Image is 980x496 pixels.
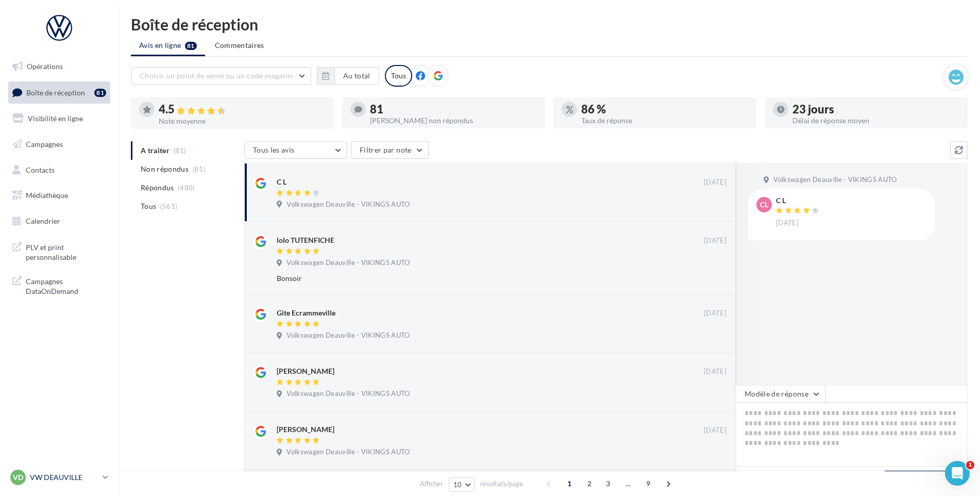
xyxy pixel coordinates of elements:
span: 9 [640,475,656,492]
span: 1 [561,475,578,492]
span: Volkswagen Deauville - VIKINGS AUTO [286,389,410,399]
div: 81 [94,89,106,97]
span: [DATE] [704,426,726,435]
span: Volkswagen Deauville - VIKINGS AUTO [286,331,410,340]
div: [PERSON_NAME] non répondus [370,117,537,124]
span: résultats/page [480,479,523,489]
span: 1 [966,461,974,469]
a: Visibilité en ligne [6,108,112,129]
button: Choisir un point de vente ou un code magasin [131,67,311,85]
a: VD VW DEAUVILLE [8,468,110,487]
span: Volkswagen Deauville - VIKINGS AUTO [773,175,897,185]
iframe: Intercom live chat [945,461,970,486]
div: Note moyenne [159,118,326,125]
div: 86 % [581,104,748,115]
span: Médiathèque [26,191,68,200]
span: 3 [600,475,616,492]
span: Calendrier [26,217,60,225]
span: Contacts [26,165,55,174]
div: C L [277,177,286,187]
a: Contacts [6,159,112,181]
span: (480) [178,184,195,192]
div: [PERSON_NAME] [277,366,334,376]
a: Boîte de réception81 [6,81,112,104]
span: Campagnes [26,140,63,148]
span: Boîte de réception [26,88,85,96]
button: Au total [317,67,379,85]
span: Visibilité en ligne [28,114,83,123]
div: Taux de réponse [581,117,748,124]
p: VW DEAUVILLE [30,472,98,483]
div: Tous [385,65,412,87]
span: (81) [193,165,206,173]
div: 81 [370,104,537,115]
span: Commentaires [215,40,264,51]
span: Choisir un point de vente ou un code magasin [140,71,292,80]
span: Tous [141,201,156,211]
div: 23 jours [792,104,959,115]
span: Répondus [141,183,174,193]
span: Campagnes DataOnDemand [26,274,106,296]
a: PLV et print personnalisable [6,236,112,267]
div: Gite Ecrammeville [277,308,335,318]
span: Non répondus [141,164,189,174]
button: Filtrer par note [351,141,429,159]
span: [DATE] [704,178,726,187]
span: [DATE] [704,309,726,318]
button: 10 [449,477,475,492]
span: [DATE] [704,367,726,376]
div: Bonsoir [277,273,660,284]
div: C L [776,197,821,204]
span: Volkswagen Deauville - VIKINGS AUTO [286,200,410,209]
a: Opérations [6,56,112,77]
div: Boîte de réception [131,16,968,32]
button: Au total [334,67,379,85]
button: Tous les avis [244,141,347,159]
span: Volkswagen Deauville - VIKINGS AUTO [286,258,410,268]
span: Opérations [27,62,63,71]
div: Délai de réponse moyen [792,117,959,124]
span: Afficher [420,479,443,489]
span: Tous les avis [253,145,295,154]
span: 10 [453,481,462,489]
span: (561) [160,202,178,210]
span: CL [760,200,768,210]
span: ... [620,475,636,492]
a: Médiathèque [6,185,112,206]
span: VD [13,472,23,483]
span: [DATE] [704,236,726,245]
div: lolo TUTENFICHE [277,235,334,245]
span: Volkswagen Deauville - VIKINGS AUTO [286,448,410,457]
a: Campagnes DataOnDemand [6,270,112,301]
button: Modèle de réponse [736,385,825,403]
div: [PERSON_NAME] [277,424,334,435]
a: Campagnes [6,134,112,155]
a: Calendrier [6,210,112,232]
div: 4.5 [159,104,326,115]
span: [DATE] [776,219,799,228]
span: 2 [581,475,598,492]
span: PLV et print personnalisable [26,240,106,262]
